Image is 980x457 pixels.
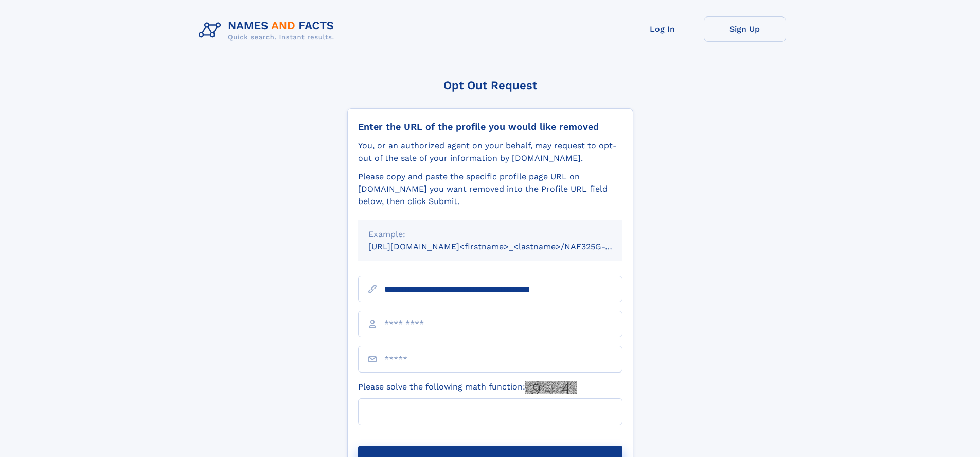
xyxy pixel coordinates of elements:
div: Opt Out Request [347,79,633,92]
img: Logo Names and Facts [194,16,343,44]
label: Please solve the following math function: [358,381,577,394]
div: Please copy and paste the specific profile page URL on [DOMAIN_NAME] you want removed into the Pr... [358,171,622,208]
a: Sign Up [704,16,786,42]
div: You, or an authorized agent on your behalf, may request to opt-out of the sale of your informatio... [358,140,622,164]
div: Example: [368,228,612,241]
a: Log In [621,16,704,42]
small: [URL][DOMAIN_NAME]<firstname>_<lastname>/NAF325G-xxxxxxxx [368,242,642,251]
div: Enter the URL of the profile you would like removed [358,121,622,132]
